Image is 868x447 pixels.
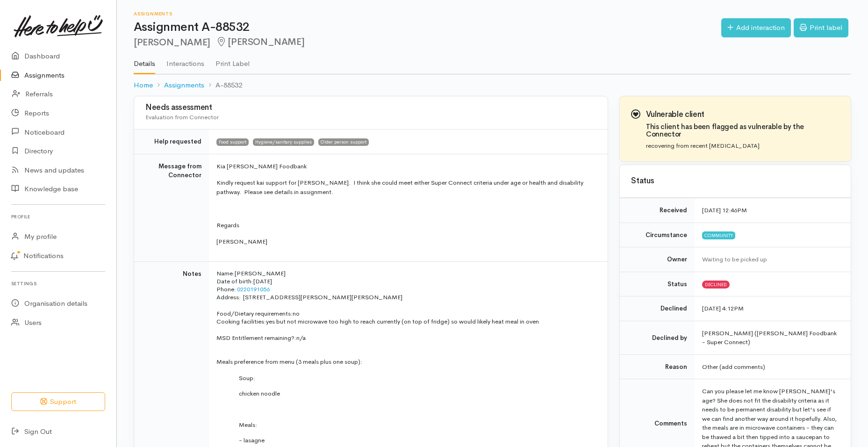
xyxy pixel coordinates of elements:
nav: breadcrumb [134,74,851,96]
a: 0220191056 [237,285,270,293]
td: [PERSON_NAME] ([PERSON_NAME] Foodbank - Super Connect) [695,321,851,354]
div: Waiting to be picked up [702,255,839,264]
span: n/a [296,334,306,342]
span: Date of birth: [216,277,253,285]
span: - lasagne [239,436,265,444]
td: Help requested [134,130,209,154]
span: Address: [216,293,241,301]
span: no [293,310,300,317]
h3: Needs assessment [145,103,596,112]
a: Interactions [166,47,204,73]
span: Community [702,231,735,239]
span: [PERSON_NAME] [216,36,304,48]
a: Assignments [164,80,204,91]
span: [DATE] [253,277,272,285]
td: Owner [620,247,695,272]
span: Meals: [239,421,257,429]
button: Support [11,392,105,411]
td: Received [620,198,695,223]
h6: Settings [11,277,105,290]
a: Details [134,47,155,74]
a: Print Label [215,47,250,73]
p: [PERSON_NAME] [216,237,596,246]
td: Declined [620,296,695,321]
h1: Assignment A-88532 [134,21,721,34]
time: [DATE] 4:12PM [702,304,744,312]
td: Declined by [620,321,695,354]
span: Cooking facilities: [216,317,266,325]
h6: Profile [11,210,105,223]
h2: [PERSON_NAME] [134,37,721,48]
td: Other (add comments) [695,354,851,379]
p: Kia [PERSON_NAME] Foodbank [216,162,596,171]
span: Phone: [216,285,236,293]
a: Home [134,80,153,91]
td: Reason [620,354,695,379]
span: Soup: [239,374,255,382]
a: Print label [794,18,848,37]
p: Kindly request kai support for [PERSON_NAME]. I think she could meet either Super Connect criteri... [216,178,596,196]
p: recovering from recent [MEDICAL_DATA] [646,141,839,151]
h3: Vulnerable client [646,110,839,119]
p: Meals preference from menu (3 meals plus one soup): [216,358,596,366]
span: Evaluation from Connector [145,113,219,121]
span: yes but not microwave too high to reach currently (on top of fridge) so would likely heat meal in... [266,317,539,325]
span: chicken noodle [239,389,280,397]
td: Circumstance [620,223,695,247]
h6: Assignments [134,11,721,16]
time: [DATE] 12:46PM [702,206,747,214]
span: Food/Dietary requirements: [216,310,293,317]
span: Declined [702,281,730,288]
span: Hygiene/sanitary supplies [253,138,314,146]
li: A-88532 [204,80,242,91]
span: MSD Entitlement remaining?: [216,334,296,342]
span: Food support [216,138,249,146]
a: Add interaction [721,18,791,37]
p: [STREET_ADDRESS][PERSON_NAME][PERSON_NAME] [216,293,596,301]
td: Message from Connector [134,154,209,261]
span: [PERSON_NAME] [235,269,286,277]
td: Status [620,272,695,296]
h3: Status [631,177,839,186]
span: Name: [216,269,235,277]
p: Regards [216,221,596,230]
span: Older person support [318,138,369,146]
h4: This client has been flagged as vulnerable by the Connector [646,123,839,138]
